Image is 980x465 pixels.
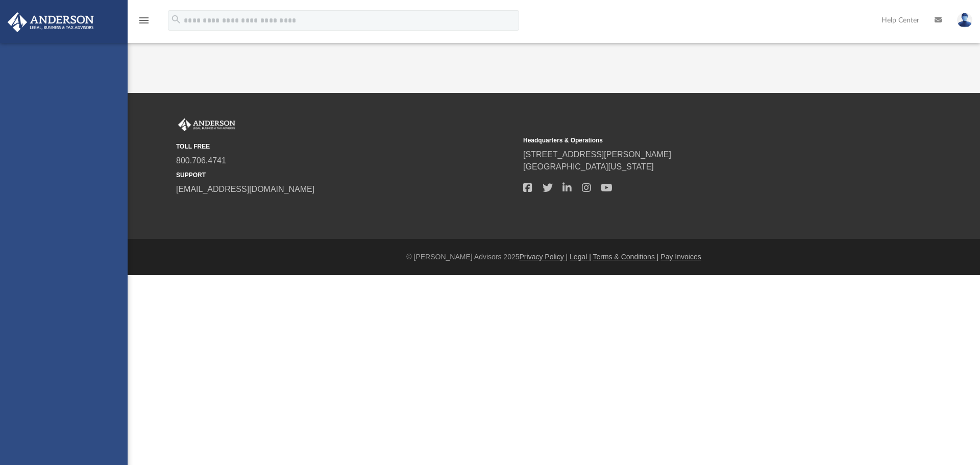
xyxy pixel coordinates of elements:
img: User Pic [957,13,972,28]
small: Headquarters & Operations [523,136,863,145]
a: Pay Invoices [660,253,701,261]
i: search [170,14,182,25]
a: Legal | [570,253,591,261]
img: Anderson Advisors Platinum Portal [176,118,237,132]
a: [EMAIL_ADDRESS][DOMAIN_NAME] [176,185,314,193]
small: TOLL FREE [176,142,516,151]
a: 800.706.4741 [176,156,226,165]
i: menu [138,14,150,27]
a: [STREET_ADDRESS][PERSON_NAME] [523,150,671,159]
img: Anderson Advisors Platinum Portal [5,12,97,32]
a: Terms & Conditions | [593,253,659,261]
a: [GEOGRAPHIC_DATA][US_STATE] [523,162,654,171]
a: menu [138,19,150,27]
a: Privacy Policy | [520,253,568,261]
div: © [PERSON_NAME] Advisors 2025 [128,252,980,262]
small: SUPPORT [176,170,516,180]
